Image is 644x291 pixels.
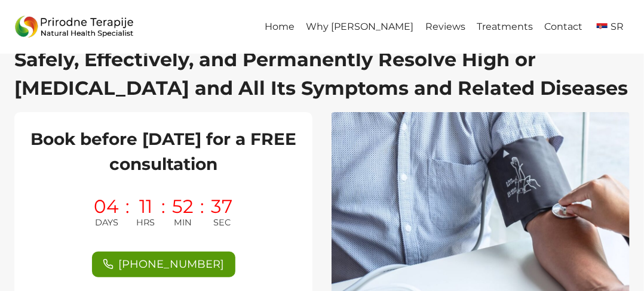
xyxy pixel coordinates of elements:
h1: Safely, Effectively, and Permanently Resolve High or [MEDICAL_DATA] and All Its Symptoms and Rela... [14,45,630,103]
a: Treatments [471,14,538,41]
img: Serbian [597,23,608,30]
h2: Book before [DATE] for a FREE consultation [29,126,298,177]
span: 52 [173,197,194,216]
a: Contact [539,14,588,41]
span: : [201,197,205,230]
span: 37 [211,197,233,216]
a: Why [PERSON_NAME] [300,14,419,41]
span: HRS [137,216,155,230]
span: : [162,197,166,230]
a: sr_RSSR [588,14,630,41]
a: Home [259,14,300,41]
span: 04 [94,197,119,216]
a: Reviews [419,14,471,41]
span: : [126,197,130,230]
span: SEC [213,216,231,230]
span: 11 [139,197,152,216]
span: [PHONE_NUMBER] [119,256,225,273]
span: DAYS [95,216,118,230]
span: MIN [174,216,192,230]
span: SR [611,21,624,32]
nav: Primary Navigation [259,14,630,41]
img: Prirodne_Terapije_Logo - Prirodne Terapije [14,13,134,42]
a: [PHONE_NUMBER] [92,252,235,277]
